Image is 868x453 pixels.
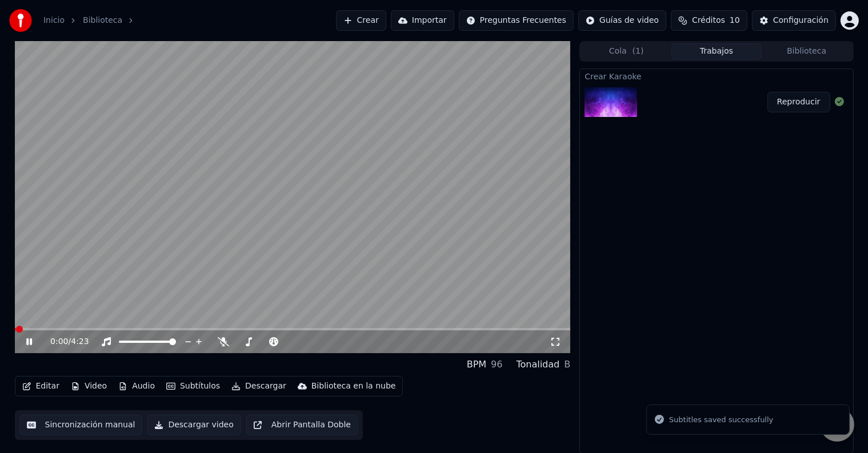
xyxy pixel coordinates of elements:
div: / [50,336,78,347]
span: 4:23 [71,336,89,347]
button: Configuración [752,10,836,31]
button: Importar [391,10,454,31]
button: Trabajos [671,43,762,60]
button: Descargar [227,378,291,394]
div: Biblioteca en la nube [311,381,396,392]
div: Configuración [773,15,829,26]
button: Biblioteca [762,43,852,60]
span: ( 1 ) [633,46,644,57]
div: Subtitles saved successfully [669,414,773,426]
button: Reproducir [767,92,830,112]
div: BPM [467,358,486,371]
button: Abrir Pantalla Doble [246,415,358,435]
button: Preguntas Frecuentes [459,10,574,31]
button: Editar [18,378,64,394]
a: Biblioteca [83,15,122,26]
button: Cola [581,43,671,60]
button: Crear [336,10,386,31]
span: 0:00 [50,336,68,347]
button: Sincronización manual [19,415,143,435]
nav: breadcrumb [43,15,141,26]
button: Video [66,378,111,394]
span: 10 [730,15,740,26]
button: Subtítulos [162,378,225,394]
div: 96 [491,358,502,371]
button: Créditos10 [671,10,747,31]
div: Tonalidad [517,358,560,371]
img: youka [9,9,32,32]
span: Créditos [692,15,725,26]
button: Guías de video [578,10,666,31]
a: Inicio [43,15,65,26]
div: Crear Karaoke [580,69,853,83]
button: Audio [114,378,159,394]
button: Descargar video [147,415,241,435]
div: B [564,358,570,371]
